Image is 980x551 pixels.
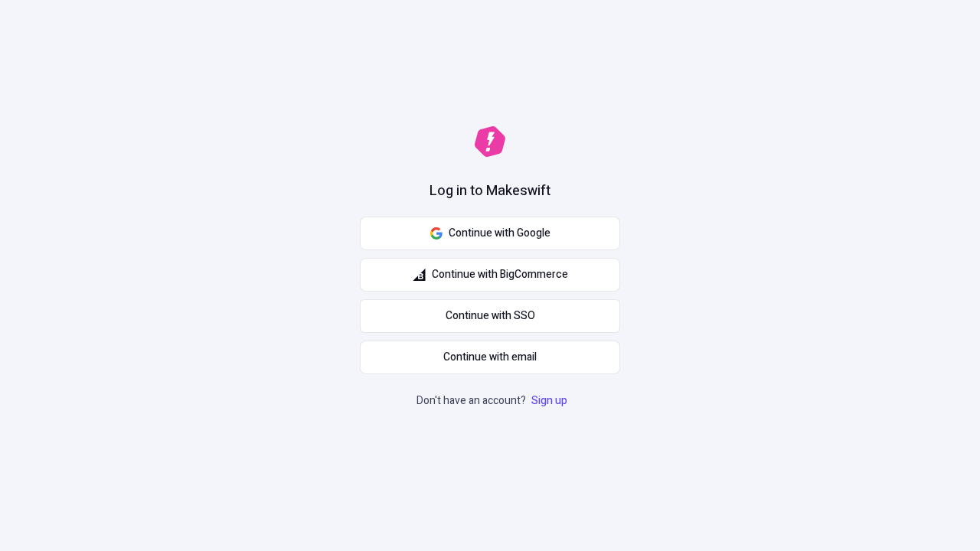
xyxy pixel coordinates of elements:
p: Don't have an account? [416,393,570,409]
button: Continue with Google [360,217,620,250]
h1: Log in to Makeswift [430,181,550,201]
a: Continue with SSO [360,299,620,333]
span: Continue with BigCommerce [432,266,568,283]
span: Continue with email [443,349,537,366]
a: Sign up [528,393,570,409]
button: Continue with email [360,341,620,374]
span: Continue with Google [449,225,550,242]
button: Continue with BigCommerce [360,258,620,292]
